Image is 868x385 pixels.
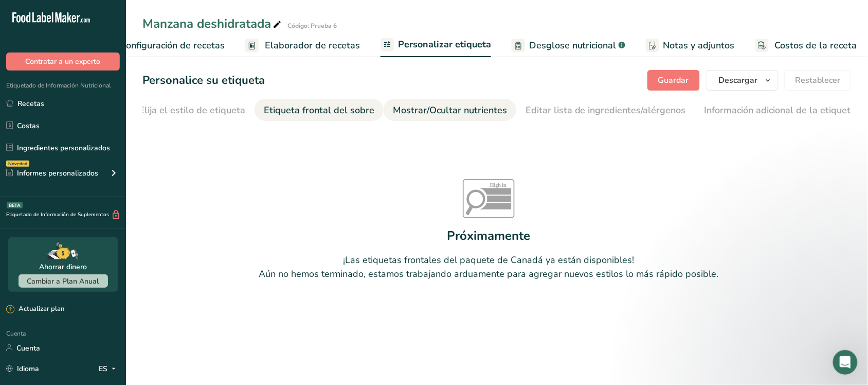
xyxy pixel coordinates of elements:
iframe: Chat en vivo de Intercom [833,350,858,375]
font: Descargar [719,75,758,86]
font: Ingredientes personalizados [17,143,110,153]
font: ¿No encuentras la respuesta que buscas? ¡Contáctanos en el chat! [37,227,278,235]
font: Etiquetado de Información de Suplementos [6,211,109,218]
button: Envíanos un mensaje [44,259,162,279]
img: Avatar de Rana [15,151,27,164]
font: • [153,162,157,170]
button: Descargar [706,70,779,91]
a: Desglose nutricional [512,34,625,57]
a: Personalizar etiqueta [381,33,491,58]
button: Mensajes [51,290,103,331]
a: Configuración de recetas [101,34,225,57]
font: Elija el estilo de etiqueta [139,104,245,116]
font: Mensajes [58,316,96,324]
font: Cambiar a Plan Anual [27,276,99,286]
font: Contratar a un experto [26,57,101,66]
font: Novedad [8,161,27,167]
font: Alimento [37,238,69,246]
img: Imagen de perfil de Rana [12,112,32,133]
button: Cambiar a Plan Anual [19,274,108,288]
font: ¡Las etiquetas frontales del paquete de Canadá ya están disponibles! [343,254,635,266]
a: Costos de la receta [755,34,857,57]
font: Personalice su etiqueta [142,73,265,88]
font: • [71,200,75,208]
font: Manzana deshidratada [142,15,271,32]
font: Etiquetado de Información Nutricional [6,81,111,90]
font: [PERSON_NAME] [37,47,96,56]
font: Aún no hemos terminado, estamos trabajando arduamente para agregar nuevos estilos lo más rápido p... [259,268,719,280]
font: Restablecer [795,75,841,86]
div: Imagen de perfil para Comida [12,226,32,247]
font: Fabricante de etiquetas para alimentos, Inc. [34,162,193,170]
img: Avatar de Reem [19,160,31,172]
font: [DATE] [75,238,99,246]
font: Envíanos un mensaje [52,265,138,273]
div: Cerrar [180,4,199,23]
font: Cuenta [16,343,40,353]
font: ES [99,364,107,374]
tspan: High in [490,182,507,188]
font: • [98,124,102,132]
button: Contratar a un experto [6,52,120,71]
font: ¿Necesitas ayuda con tu plan de suscripción? ¡Solo tienes que escribirnos! [37,189,305,197]
tspan: Sat fat [490,189,505,195]
font: Costos de la receta [775,39,857,51]
font: Califica la conversación [37,37,121,45]
img: Avatar de Rachelle [10,160,23,172]
font: Configuración de recetas [120,39,225,51]
font: Mostrar/Ocultar nutrientes [393,104,507,116]
font: [DATE] [103,124,127,132]
font: Idioma [17,364,39,374]
font: [PERSON_NAME] [37,124,96,132]
tspan: Sodium [490,203,507,209]
img: Imagen de perfil de Rana [12,36,32,57]
font: Notas y adjuntos [663,39,735,51]
font: [DATE] [74,85,98,94]
font: Alimento [37,200,69,208]
img: Imagen de perfil de Rachelle [12,74,32,95]
font: Califica la conversación [37,75,121,83]
font: Informes personalizados [17,168,98,178]
font: Código: Prueba 6 [287,22,337,30]
button: Noticias [154,290,206,331]
button: Restablecer [785,70,852,91]
font: Califica la conversación [37,113,121,121]
font: Personalizar etiqueta [398,38,491,50]
font: Guardar [658,75,689,86]
font: F [20,231,25,242]
font: • [59,276,63,284]
font: Desglose nutricional [529,39,617,51]
font: Elaborador de recetas [265,39,360,51]
a: Elaborador de recetas [245,34,360,57]
button: Ayuda [103,290,154,331]
font: Ayuda [117,316,139,324]
font: Información adicional de la etiqueta [704,104,856,116]
font: • [69,85,74,94]
font: Mensajes [80,8,129,19]
font: [DATE] [63,276,87,284]
div: Imagen de perfil para Comida [12,188,32,209]
a: Notas y adjuntos [646,34,735,57]
font: Inicio [16,316,35,324]
font: Reem [37,276,57,284]
font: Cuenta [6,329,26,338]
font: Actualizar plan [19,304,64,313]
tspan: Sugars [490,196,505,202]
font: Recetas [17,99,44,109]
font: [DATE] [157,162,182,170]
font: • [98,47,102,56]
font: Etiqueta frontal del sobre [264,104,374,116]
font: Noticias [166,316,194,324]
button: Guardar [647,70,700,91]
font: • [71,238,75,246]
font: Califica la conversación [37,265,121,273]
font: [DATE] [75,200,99,208]
img: Imagen de perfil de Reem [12,265,32,285]
font: BETA [9,202,21,208]
font: Ahorrar dinero [39,262,87,272]
font: Editar lista de ingredientes/alérgenos [526,104,686,116]
font: [DATE] [103,47,127,56]
font: ¡Gracias por visitar [DOMAIN_NAME]! Selecciona de nuestras preguntas comunes a continuación o env... [34,151,654,159]
font: Costas [17,121,40,131]
font: F [20,193,25,204]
